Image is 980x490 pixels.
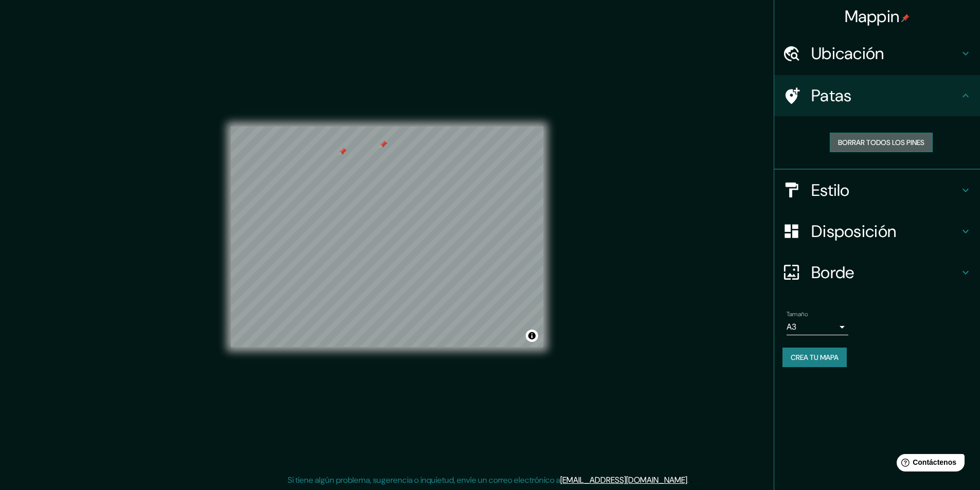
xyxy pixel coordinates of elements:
[774,211,980,252] div: Disposición
[689,474,690,485] font: .
[888,450,969,479] iframe: Lanzador de widgets de ayuda
[811,179,850,201] font: Estilo
[774,33,980,74] div: Ubicación
[288,475,560,485] font: Si tiene algún problema, sugerencia o inquietud, envíe un correo electrónico a
[787,319,848,335] div: A3
[811,262,854,283] font: Borde
[774,252,980,293] div: Borde
[811,221,896,242] font: Disposición
[845,6,900,27] font: Mappin
[787,310,808,318] font: Tamaño
[687,475,689,485] font: .
[791,353,839,362] font: Crea tu mapa
[774,75,980,116] div: Patas
[838,138,924,147] font: Borrar todos los pines
[774,170,980,211] div: Estilo
[560,475,687,485] a: [EMAIL_ADDRESS][DOMAIN_NAME]
[811,43,884,64] font: Ubicación
[526,330,538,342] button: Activar o desactivar atribución
[830,133,933,152] button: Borrar todos los pines
[901,14,910,22] img: pin-icon.png
[782,348,847,367] button: Crea tu mapa
[787,321,796,332] font: A3
[231,126,543,347] canvas: Mapa
[690,474,692,485] font: .
[811,85,852,106] font: Patas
